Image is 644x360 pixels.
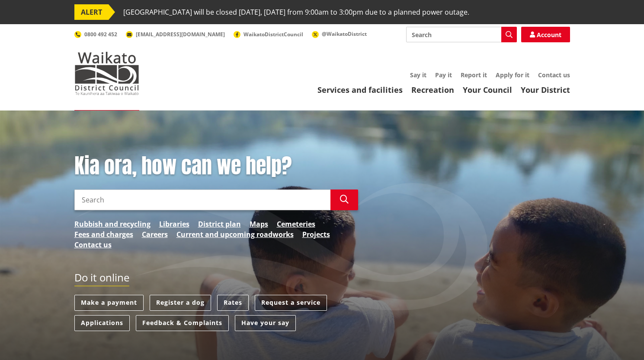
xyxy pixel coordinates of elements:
[136,315,229,331] a: Feedback & Complaints
[521,85,570,95] a: Your District
[74,240,112,250] a: Contact us
[142,229,168,240] a: Careers
[84,31,117,38] span: 0800 492 452
[217,295,249,311] a: Rates
[74,229,133,240] a: Fees and charges
[74,31,117,38] a: 0800 492 452
[123,4,469,20] span: [GEOGRAPHIC_DATA] will be closed [DATE], [DATE] from 9:00am to 3:00pm due to a planned power outage.
[410,71,426,79] a: Say it
[74,4,109,20] span: ALERT
[277,219,315,229] a: Cemeteries
[322,30,367,38] span: @WaikatoDistrict
[496,71,529,79] a: Apply for it
[235,315,296,331] a: Have your say
[411,85,454,95] a: Recreation
[461,71,487,79] a: Report it
[176,229,294,240] a: Current and upcoming roadworks
[74,295,144,311] a: Make a payment
[255,295,327,311] a: Request a service
[136,31,225,38] span: [EMAIL_ADDRESS][DOMAIN_NAME]
[74,272,129,287] h2: Do it online
[244,31,303,38] span: WaikatoDistrictCouncil
[150,295,211,311] a: Register a dog
[317,85,403,95] a: Services and facilities
[538,71,570,79] a: Contact us
[74,315,130,331] a: Applications
[250,219,268,229] a: Maps
[406,27,517,42] input: Search input
[234,31,303,38] a: WaikatoDistrictCouncil
[463,85,512,95] a: Your Council
[521,27,570,42] a: Account
[312,30,367,38] a: @WaikatoDistrict
[435,71,452,79] a: Pay it
[198,219,241,229] a: District plan
[74,189,330,210] input: Search input
[74,154,358,179] h1: Kia ora, how can we help?
[302,229,330,240] a: Projects
[159,219,189,229] a: Libraries
[74,52,139,95] img: Waikato District Council - Te Kaunihera aa Takiwaa o Waikato
[126,31,225,38] a: [EMAIL_ADDRESS][DOMAIN_NAME]
[74,219,151,229] a: Rubbish and recycling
